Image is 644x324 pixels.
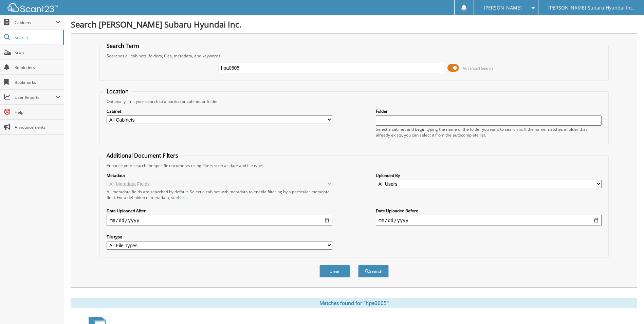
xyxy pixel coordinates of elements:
div: Searches all cabinets, folders, files, metadata, and keywords [103,53,605,59]
span: Reminders [15,65,60,70]
label: Date Uploaded After [107,208,332,214]
span: Cabinets [15,20,56,25]
label: Metadata [107,173,332,178]
span: User Reports [15,94,56,100]
div: Select a cabinet and begin typing the name of the folder you want to search in. If the name match... [376,126,602,138]
input: start [107,215,332,226]
label: Folder [376,108,602,114]
legend: Search Term [103,42,143,50]
input: end [376,215,602,226]
div: Matches found for "hpa0605" [71,298,637,308]
a: here [178,195,187,200]
div: All metadata fields are searched by default. Select a cabinet with metadata to enable filtering b... [107,189,332,200]
span: Help [15,109,60,115]
button: Clear [319,265,350,277]
span: Search [15,35,59,40]
legend: Additional Document Filters [103,152,182,159]
label: File type [107,234,332,240]
div: Enhance your search for specific documents using filters such as date and file type. [103,163,605,168]
label: Date Uploaded Before [376,208,602,214]
span: [PERSON_NAME] [484,6,522,10]
div: Optionally limit your search to a particular cabinet or folder [103,98,605,104]
span: Bookmarks [15,79,60,85]
span: [PERSON_NAME] Subaru Hyundai Inc. [548,6,634,10]
h1: Search [PERSON_NAME] Subaru Hyundai Inc. [71,19,637,30]
legend: Location [103,88,132,95]
span: Advanced Search [463,66,493,71]
label: Uploaded By [376,173,602,178]
span: Announcements [15,124,60,130]
img: scan123-logo-white.svg [7,3,58,12]
label: Cabinet [107,108,332,114]
span: Scan [15,50,60,55]
button: Search [358,265,389,277]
